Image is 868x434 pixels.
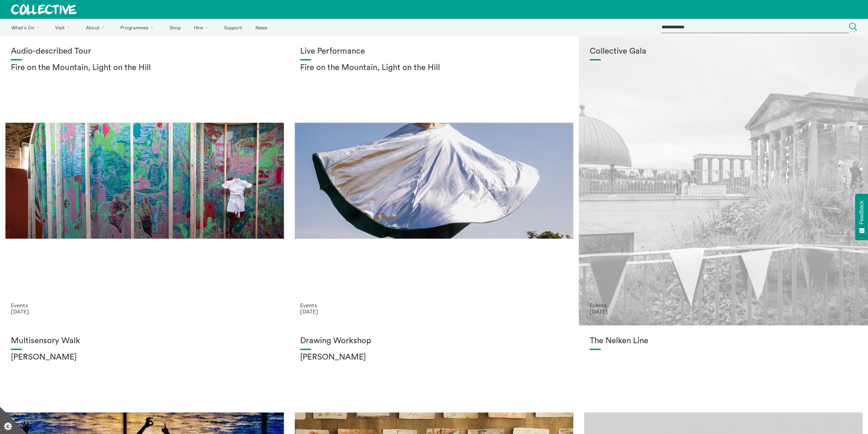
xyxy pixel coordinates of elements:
a: What's On [5,19,48,36]
a: Support [218,19,248,36]
a: Visit [49,19,79,36]
a: Shop [163,19,187,36]
p: Events [590,302,857,308]
a: About [80,19,113,36]
p: [DATE] [590,308,857,314]
h1: Drawing Workshop [300,336,568,346]
p: [DATE] [11,308,278,314]
h2: [PERSON_NAME] [300,353,568,362]
h1: Live Performance [300,47,568,56]
h1: Audio-described Tour [11,47,278,56]
span: Feedback [858,200,865,224]
a: Hire [188,19,217,36]
p: Events [300,302,568,308]
h2: Fire on the Mountain, Light on the Hill [300,63,568,73]
p: [DATE] [300,308,568,314]
h2: Fire on the Mountain, Light on the Hill [11,63,278,73]
h2: [PERSON_NAME] [11,353,278,362]
h1: Collective Gala [590,47,857,56]
p: Events [11,302,278,308]
a: Photo: Eoin Carey Live Performance Fire on the Mountain, Light on the Hill Events [DATE] [289,36,578,325]
a: News [249,19,273,36]
button: Feedback - Show survey [855,194,868,240]
a: Collective Gala 2023. Image credit Sally Jubb. Collective Gala Events [DATE] [579,36,868,325]
h1: Multisensory Walk [11,336,278,346]
h1: The Nelken Line [590,336,857,346]
a: Programmes [115,19,162,36]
